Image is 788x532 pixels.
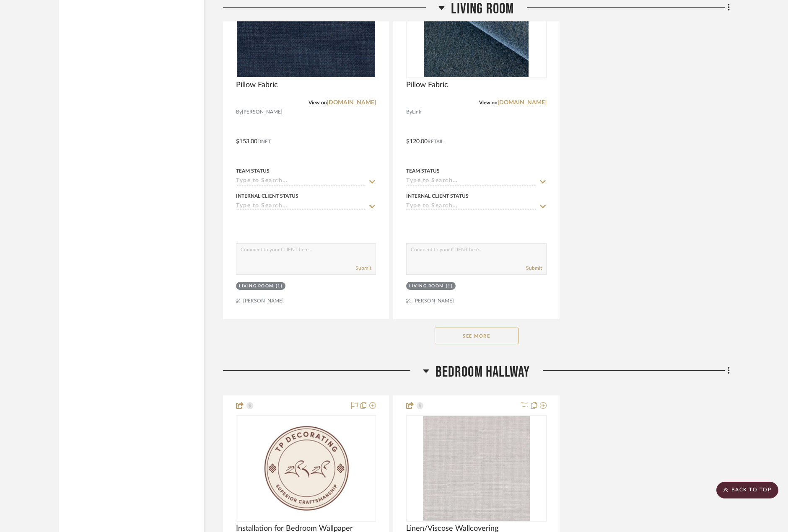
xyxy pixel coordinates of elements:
img: Linen/Viscose Wallcovering [423,416,530,521]
div: (1) [276,283,283,289]
span: Bedroom Hallway [435,363,530,381]
input: Type to Search… [406,178,536,186]
input: Type to Search… [236,203,366,211]
div: Internal Client Status [406,192,469,200]
input: Type to Search… [406,203,536,211]
button: Submit [526,264,542,272]
input: Type to Search… [236,178,366,186]
span: View on [308,100,327,105]
img: Installation for Bedroom Wallpaper [255,416,357,521]
span: Link [412,108,421,116]
div: Team Status [236,167,270,175]
a: [DOMAIN_NAME] [327,100,376,106]
div: (1) [446,283,453,289]
span: Pillow Fabric [236,80,278,90]
div: Living Room [409,283,444,289]
span: View on [479,100,498,105]
scroll-to-top-button: BACK TO TOP [716,482,778,498]
button: See More [435,328,518,344]
button: Submit [355,264,371,272]
div: Team Status [406,167,440,175]
span: [PERSON_NAME] [242,108,283,116]
div: Internal Client Status [236,192,298,200]
span: By [406,108,412,116]
a: [DOMAIN_NAME] [498,100,547,106]
div: Living Room [239,283,274,289]
span: Pillow Fabric [406,80,448,90]
span: By [236,108,242,116]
